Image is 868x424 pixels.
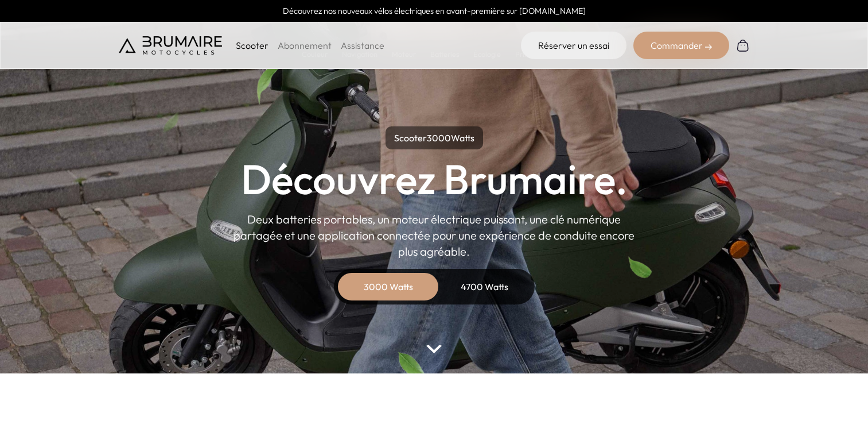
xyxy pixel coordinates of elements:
[386,126,483,149] p: Scooter Watts
[427,132,451,144] span: 3000
[439,273,531,300] div: 4700 Watts
[705,44,712,51] img: right-arrow-2.png
[119,36,222,55] img: Brumaire Motocycles
[341,40,384,51] a: Assistance
[278,40,332,51] a: Abonnement
[236,38,268,52] p: Scooter
[426,345,441,353] img: arrow-bottom.png
[521,32,626,59] a: Réserver un essai
[241,159,628,200] h1: Découvrez Brumaire.
[633,32,729,59] div: Commander
[736,38,750,52] img: Panier
[233,211,635,260] p: Deux batteries portables, un moteur électrique puissant, une clé numérique partagée et une applic...
[342,273,434,300] div: 3000 Watts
